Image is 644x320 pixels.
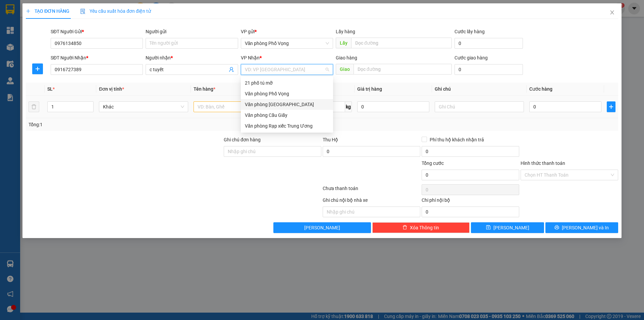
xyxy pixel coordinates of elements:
[545,222,618,233] button: printer[PERSON_NAME] và In
[194,101,283,112] input: VD: Bàn, Ghế
[529,86,552,92] span: Cước hàng
[351,38,452,48] input: Dọc đường
[26,9,31,13] span: plus
[241,78,333,88] div: 21 phố tú mỡ
[607,101,615,112] button: plus
[245,38,329,48] span: Văn phòng Phố Vọng
[427,136,487,143] span: Phí thu hộ khách nhận trả
[357,101,429,112] input: 0
[471,222,544,233] button: save[PERSON_NAME]
[609,10,615,15] span: close
[432,83,527,96] th: Ghi chú
[33,66,43,72] span: plus
[323,137,338,142] span: Thu Hộ
[454,55,488,60] label: Cước giao hàng
[323,207,420,217] input: Nhập ghi chú
[603,3,622,22] button: Close
[241,121,333,131] div: Văn phòng Rạp xiếc Trung Ương
[422,161,444,166] span: Tổng cước
[51,28,143,35] div: SĐT Người Gửi
[554,225,559,230] span: printer
[80,8,151,14] span: Yêu cầu xuất hóa đơn điện tử
[194,86,215,92] span: Tên hàng
[336,29,355,34] span: Lấy hàng
[146,28,238,35] div: Người gửi
[304,224,340,231] span: [PERSON_NAME]
[435,101,524,112] input: Ghi Chú
[26,8,69,14] span: TẠO ĐƠN HÀNG
[241,110,333,121] div: Văn phòng Cầu Giấy
[357,86,382,92] span: Giá trị hàng
[410,224,439,231] span: Xóa Thông tin
[336,38,351,48] span: Lấy
[224,137,261,142] label: Ghi chú đơn hàng
[486,225,491,230] span: save
[562,224,609,231] span: [PERSON_NAME] và In
[493,224,529,231] span: [PERSON_NAME]
[336,55,357,60] span: Giao hàng
[323,196,420,207] div: Ghi chú nội bộ nhà xe
[103,102,184,112] span: Khác
[345,101,352,112] span: kg
[245,79,329,87] div: 21 phố tú mỡ
[322,185,421,196] div: Chưa thanh toán
[372,222,470,233] button: deleteXóa Thông tin
[51,54,143,61] div: SĐT Người Nhận
[241,55,260,60] span: VP Nhận
[454,64,523,75] input: Cước giao hàng
[607,104,615,109] span: plus
[29,101,39,112] button: delete
[454,38,523,49] input: Cước lấy hàng
[241,28,333,35] div: VP gửi
[29,121,249,128] div: Tổng: 1
[241,99,333,110] div: Văn phòng Ninh Bình
[521,161,565,166] label: Hình thức thanh toán
[32,63,43,74] button: plus
[354,64,452,75] input: Dọc đường
[224,146,321,157] input: Ghi chú đơn hàng
[422,196,519,207] div: Chi phí nội bộ
[245,101,329,108] div: Văn phòng [GEOGRAPHIC_DATA]
[146,54,238,61] div: Người nhận
[99,86,124,92] span: Đơn vị tính
[47,86,53,92] span: SL
[245,111,329,119] div: Văn phòng Cầu Giấy
[80,9,86,14] img: icon
[273,222,371,233] button: [PERSON_NAME]
[245,122,329,130] div: Văn phòng Rạp xiếc Trung Ương
[241,88,333,99] div: Văn phòng Phố Vọng
[454,29,485,34] label: Cước lấy hàng
[402,225,407,230] span: delete
[229,67,234,72] span: user-add
[245,90,329,97] div: Văn phòng Phố Vọng
[336,64,354,75] span: Giao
